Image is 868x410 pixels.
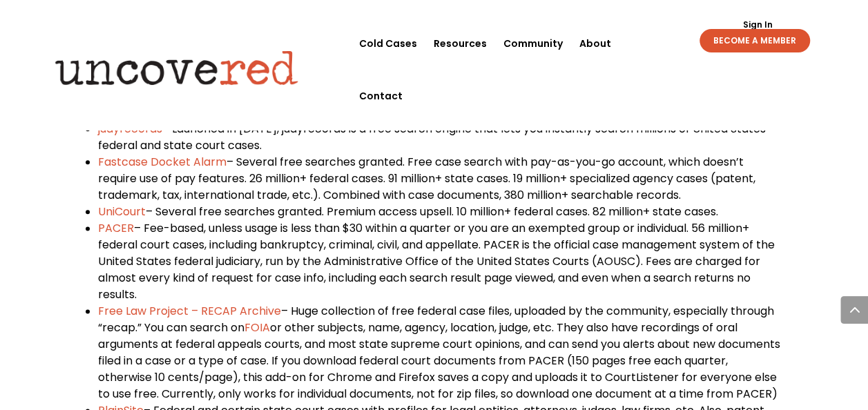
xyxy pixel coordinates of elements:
a: FOIA [244,320,270,335]
span: or other subjects, name, agency, location, judge, etc. They also have recordings of oral argument... [98,320,780,402]
a: BECOME A MEMBER [700,29,810,52]
span: – Several free searches granted. Premium access upsell. 10 million+ federal cases. 82 million+ st... [146,204,718,219]
a: judyrecords [98,121,162,137]
span: – Huge collection of free federal case files, uploaded by the community, especially through “reca... [98,303,774,335]
a: UniCourt [98,204,146,219]
span: – Launched in [DATE], judyrecords is a free search engine that lets you instantly search millions... [98,121,766,153]
span: -you-go account, which doesn’t require use of pay features. 26 million+ federal cases. 91 million... [98,154,755,203]
a: About [579,17,611,70]
a: PACER [98,220,134,236]
a: Free Law Project – RECAP Archive [98,303,281,319]
a: Community [503,17,563,70]
a: Resources [434,17,487,70]
span: – Several free searches granted. Free case search with pay-as [226,154,570,170]
span: – Fee-based, unless usage is less than $30 within a quarter or you are an exempted group or indiv... [98,220,775,302]
img: Uncovered logo [44,41,309,95]
a: Sign In [735,21,780,29]
a: Fastcase Docket Alarm [98,154,226,170]
a: Cold Cases [359,17,417,70]
a: Contact [359,70,403,122]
